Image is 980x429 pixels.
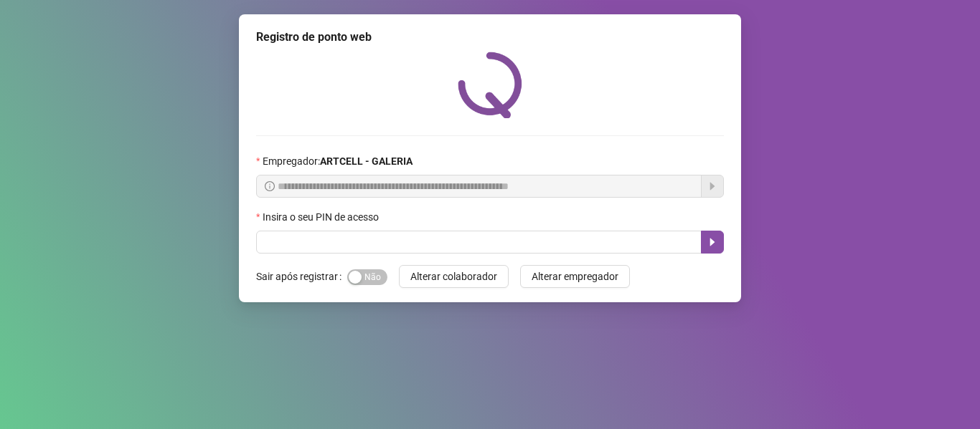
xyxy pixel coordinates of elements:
[263,153,413,169] span: Empregador :
[320,155,413,167] strong: ARTCELL - GALERIA
[458,52,522,118] img: QRPoint
[265,181,275,191] span: info-circle
[532,269,618,284] span: Alterar empregador
[520,265,630,288] button: Alterar empregador
[410,269,497,284] span: Alterar colaborador
[399,265,509,288] button: Alterar colaborador
[256,209,388,225] label: Insira o seu PIN de acesso
[256,265,347,288] label: Sair após registrar
[707,236,718,248] span: caret-right
[256,29,724,46] div: Registro de ponto web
